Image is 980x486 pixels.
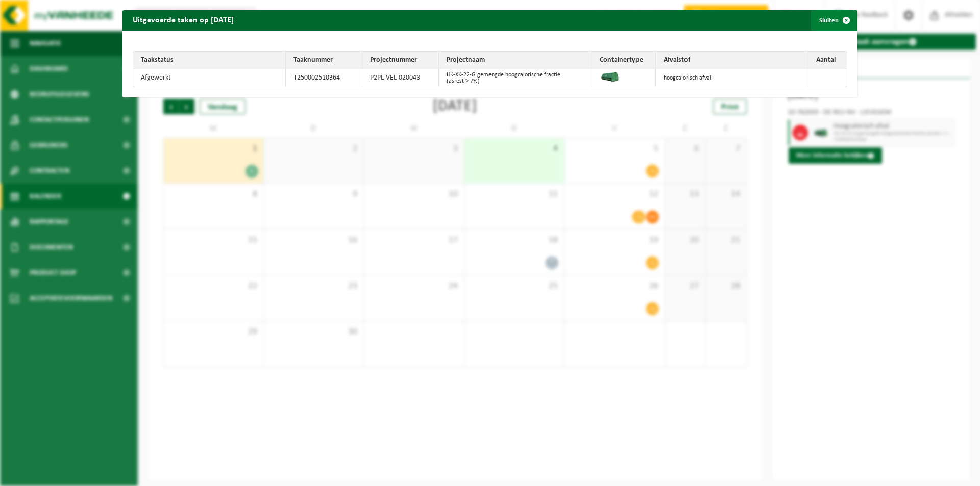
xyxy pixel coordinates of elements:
th: Containertype [592,52,656,69]
button: Sluiten [811,10,856,31]
th: Taaknummer [286,52,362,69]
td: hoogcalorisch afval [656,69,808,87]
th: Afvalstof [656,52,808,69]
th: Projectnaam [439,52,592,69]
th: Projectnummer [362,52,439,69]
img: HK-XK-22-GN-00 [600,72,620,82]
th: Taakstatus [133,52,286,69]
th: Aantal [808,52,847,69]
td: T250002510364 [286,69,362,87]
td: Afgewerkt [133,69,286,87]
h2: Uitgevoerde taken op [DATE] [122,10,244,30]
td: HK-XK-22-G gemengde hoogcalorische fractie (asrest > 7%) [439,69,592,87]
td: P2PL-VEL-020043 [362,69,439,87]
